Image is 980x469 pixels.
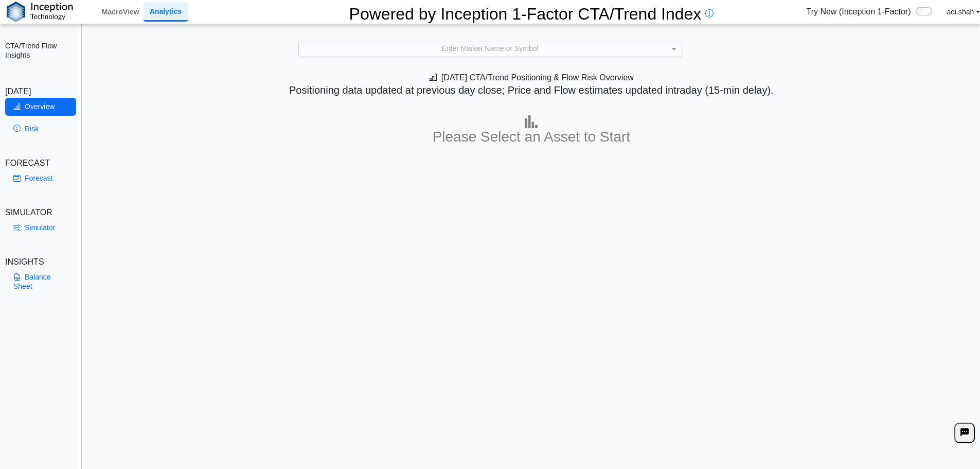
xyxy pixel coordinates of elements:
a: MacroView [98,3,144,21]
span: [DATE] CTA/Trend Positioning & Flow Risk Overview [429,73,634,82]
a: Risk [5,120,76,137]
h5: Positioning data updated at previous day close; Price and Flow estimates updated intraday (15-min... [87,84,975,96]
div: FORECAST [5,157,76,169]
a: Overview [5,98,76,115]
span: Try New (Inception 1-Factor) [806,6,911,18]
div: SIMULATOR [5,206,76,219]
img: bar-chart.png [525,115,538,128]
h2: CTA/Trend Flow Insights [5,41,76,60]
h3: Please Select an Asset to Start [85,128,977,146]
a: Forecast [5,169,76,187]
div: Enter Market Name or Symbol [299,42,682,56]
a: Balance Sheet [5,268,76,295]
img: logo%20black.png [7,2,73,22]
a: Analytics [144,3,188,22]
a: adi.shah [947,7,980,16]
div: [DATE] [5,85,76,98]
div: INSIGHTS [5,256,76,268]
a: Simulator [5,219,76,236]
